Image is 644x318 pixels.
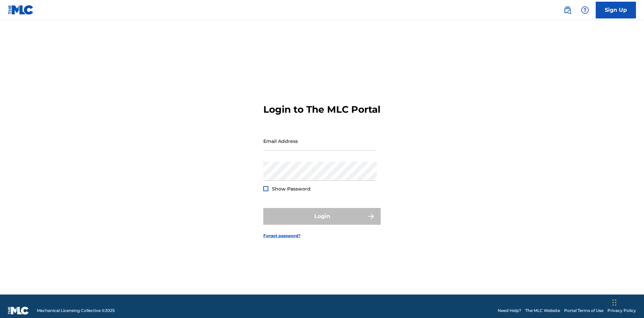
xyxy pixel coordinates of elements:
[8,5,34,15] img: MLC Logo
[581,6,589,14] img: help
[37,308,115,314] span: Mechanical Licensing Collective © 2025
[272,186,311,192] span: Show Password
[8,307,29,315] img: logo
[525,308,560,314] a: The MLC Website
[561,3,574,17] a: Public Search
[263,233,301,239] a: Forgot password?
[564,308,603,314] a: Portal Terms of Use
[596,2,636,18] a: Sign Up
[607,308,636,314] a: Privacy Policy
[612,293,616,313] div: Drag
[498,308,521,314] a: Need Help?
[563,6,572,14] img: search
[263,104,380,115] h3: Login to The MLC Portal
[610,286,644,318] iframe: Chat Widget
[578,3,592,17] div: Help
